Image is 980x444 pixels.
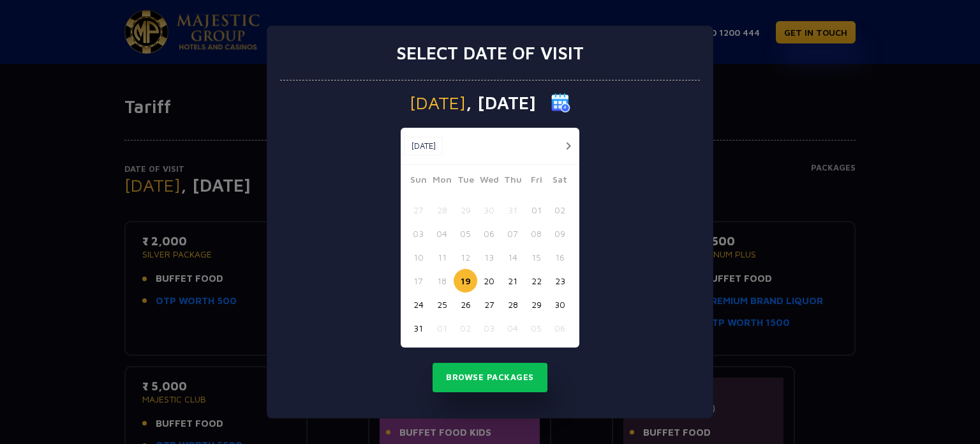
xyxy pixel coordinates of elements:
button: 28 [430,198,454,222]
button: 23 [548,269,572,293]
span: Sat [548,172,572,190]
button: 19 [454,269,477,293]
button: 05 [454,222,477,245]
button: 09 [548,222,572,245]
span: Wed [477,172,501,190]
button: 06 [548,316,572,340]
button: 18 [430,269,454,293]
button: 31 [406,316,430,340]
button: 08 [524,222,548,245]
button: 29 [454,198,477,222]
button: 21 [501,269,524,293]
button: 20 [477,269,501,293]
button: 24 [406,293,430,316]
button: 16 [548,245,572,269]
button: 25 [430,293,454,316]
button: 27 [477,293,501,316]
button: 29 [524,293,548,316]
img: calender icon [551,93,570,112]
button: 30 [548,293,572,316]
span: Mon [430,172,454,190]
button: 30 [477,198,501,222]
button: 31 [501,198,524,222]
h3: Select date of visit [396,42,584,64]
span: Sun [406,172,430,190]
span: Fri [524,172,548,190]
button: 28 [501,293,524,316]
button: 14 [501,245,524,269]
button: 11 [430,245,454,269]
button: 12 [454,245,477,269]
button: 02 [454,316,477,340]
span: [DATE] [410,94,466,112]
button: 03 [477,316,501,340]
button: 04 [430,222,454,245]
span: Thu [501,172,524,190]
button: 26 [454,293,477,316]
button: 06 [477,222,501,245]
button: 01 [430,316,454,340]
button: 10 [406,245,430,269]
button: 22 [524,269,548,293]
button: 27 [406,198,430,222]
span: , [DATE] [466,94,536,112]
button: 13 [477,245,501,269]
button: 04 [501,316,524,340]
button: 03 [406,222,430,245]
button: 01 [524,198,548,222]
button: 07 [501,222,524,245]
span: Tue [454,172,477,190]
button: 15 [524,245,548,269]
button: 17 [406,269,430,293]
button: [DATE] [404,137,443,156]
button: 05 [524,316,548,340]
button: Browse Packages [433,363,547,392]
button: 02 [548,198,572,222]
